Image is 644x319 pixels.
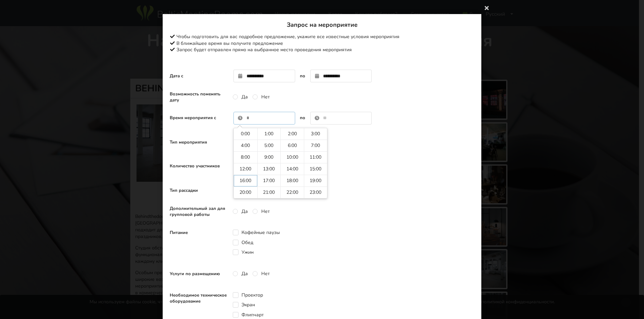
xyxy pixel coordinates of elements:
label: Услуги по размещению [170,271,228,277]
td: 1:00 [257,128,281,140]
label: Кофейные паузы [233,230,280,235]
div: Запрос будет отправлен прямо на выбранное место проведения мероприятия [170,47,474,53]
label: Нет [253,94,270,100]
td: 20:00 [234,186,257,198]
td: 12:00 [234,163,257,175]
td: 11:00 [304,151,327,163]
label: Да [233,271,248,276]
label: Да [233,94,248,100]
td: 7:00 [304,140,327,151]
td: 21:00 [257,186,281,198]
label: Тип рассадки [170,187,228,193]
label: Время мероприятия с [170,115,228,121]
label: Нет [253,271,270,276]
td: 8:00 [234,151,257,163]
td: 6:00 [280,140,304,151]
td: 0:00 [234,128,257,140]
div: Чтобы подготовить для вас подробное предложение, укажите все известные условия мероприятия [170,33,474,40]
td: 17:00 [257,175,281,186]
td: 22:00 [280,186,304,198]
td: 9:00 [257,151,281,163]
label: по [300,73,305,79]
td: 19:00 [304,175,327,186]
label: Количество участников [170,163,228,169]
td: 16:00 [234,175,257,186]
td: 2:00 [280,128,304,140]
td: 18:00 [280,175,304,186]
td: 15:00 [304,163,327,175]
label: Дополнительный зал для групповой работы [170,206,228,218]
label: Питание [170,230,228,236]
h3: Запрос на мероприятие [170,21,474,29]
td: 4:00 [234,140,257,151]
label: Нет [253,209,270,214]
td: 14:00 [280,163,304,175]
div: В ближайшее время вы получите предложение [170,40,474,47]
td: 5:00 [257,140,281,151]
label: Обед [233,240,253,245]
td: 3:00 [304,128,327,140]
label: Возможность поменять дату [170,91,228,103]
label: Ужин [233,249,254,255]
td: 10:00 [280,151,304,163]
label: Да [233,209,248,214]
label: Экран [233,302,255,308]
label: Дата с [170,73,228,79]
label: Флипчарт [233,312,264,318]
label: Проектор [233,292,263,298]
td: 23:00 [304,186,327,198]
td: 13:00 [257,163,281,175]
label: Тип мероприятия [170,139,228,145]
label: по [300,115,305,121]
label: Необходимое техническое оборудование [170,292,228,304]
